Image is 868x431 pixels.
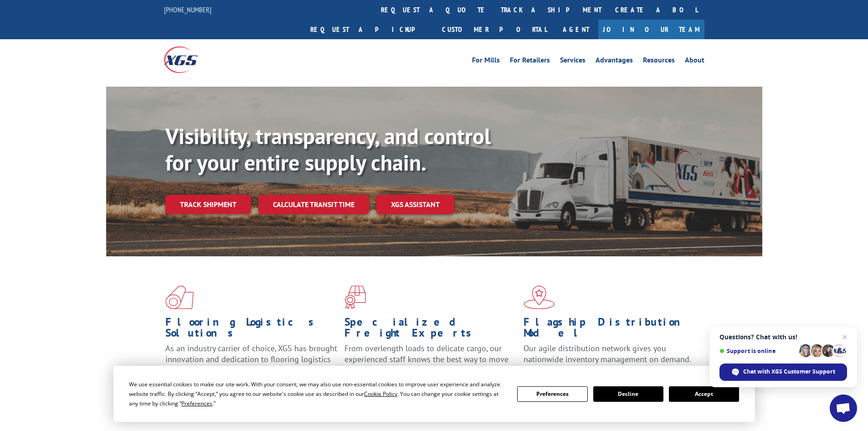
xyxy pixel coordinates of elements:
a: Resources [643,57,675,67]
a: Track shipment [165,195,251,214]
img: xgs-icon-focused-on-flooring-red [344,286,366,309]
h1: Flagship Distribution Model [524,317,696,343]
span: Preferences [181,400,212,407]
a: Calculate transit time [258,195,369,214]
a: For Mills [472,57,500,67]
a: Services [560,57,586,67]
span: Cookie Policy [364,390,397,398]
span: Our agile distribution network gives you nationwide inventory management on demand. [524,343,691,364]
button: Preferences [517,386,587,402]
button: Accept [669,386,739,402]
div: Open chat [830,395,857,422]
a: For Retailers [510,57,550,67]
div: Chat with XGS Customer Support [719,363,847,381]
a: About [685,57,704,67]
a: Join Our Team [598,20,704,39]
h1: Flooring Logistics Solutions [165,317,338,343]
span: Close chat [839,332,850,343]
div: Cookie Consent Prompt [113,366,755,422]
a: [PHONE_NUMBER] [164,5,211,14]
img: xgs-icon-total-supply-chain-intelligence-red [165,286,194,309]
div: We use essential cookies to make our site work. With your consent, we may also use non-essential ... [129,379,506,408]
b: Visibility, transparency, and control for your entire supply chain. [165,122,491,177]
span: As an industry carrier of choice, XGS has brought innovation and dedication to flooring logistics... [165,343,337,375]
img: xgs-icon-flagship-distribution-model-red [524,286,555,309]
a: Customer Portal [435,20,554,39]
a: Agent [554,20,598,39]
a: Advantages [596,57,633,67]
span: Chat with XGS Customer Support [743,368,835,376]
h1: Specialized Freight Experts [344,317,517,343]
button: Decline [593,386,663,402]
span: Support is online [719,348,796,354]
a: XGS ASSISTANT [376,195,454,214]
p: From overlength loads to delicate cargo, our experienced staff knows the best way to move your fr... [344,343,517,384]
span: Questions? Chat with us! [719,333,847,341]
a: Request a pickup [303,20,435,39]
